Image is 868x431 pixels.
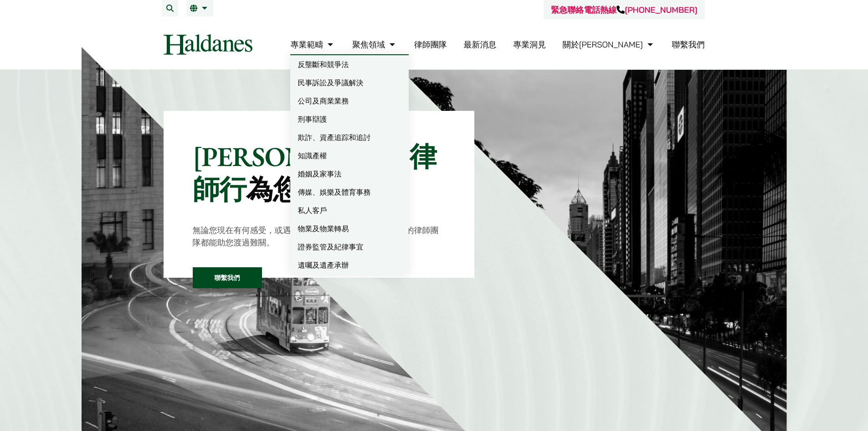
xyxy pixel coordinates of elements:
a: 傳媒、娛樂及體育事務 [290,183,409,201]
a: 私人客戶 [290,201,409,219]
a: 聚焦領域 [352,39,397,50]
a: 最新消息 [463,39,496,50]
a: 婚姻及家事法 [290,165,409,183]
a: 證券監管及紀律事宜 [290,238,409,256]
a: 知識產權 [290,146,409,165]
a: 緊急聯絡電話熱線[PHONE_NUMBER] [551,5,697,15]
a: 欺詐、資產追踪和追討 [290,128,409,146]
img: Logo of Haldanes [164,34,252,55]
a: 物業及物業轉易 [290,219,409,238]
a: 專業洞見 [513,39,546,50]
a: 公司及商業業務 [290,92,409,110]
a: 律師團隊 [414,39,447,50]
a: 專業範疇 [290,39,335,50]
a: 刑事辯護 [290,110,409,128]
a: 關於何敦 [563,39,655,50]
a: 繁 [190,5,210,12]
a: 民事訴訟及爭議解決 [290,73,409,92]
a: 聯繫我們 [672,39,705,50]
a: 聯繫我們 [193,267,262,288]
p: [PERSON_NAME]律師行 [193,140,446,206]
a: 遺囑及遺產承辦 [290,256,409,274]
mark: 為您排難解紛 [246,171,407,207]
p: 無論您現在有何感受，或遇到甚麼法律問題，我們屢獲殊榮的律師團隊都能助您渡過難關。 [193,224,446,249]
a: 反壟斷和競爭法 [290,55,409,73]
